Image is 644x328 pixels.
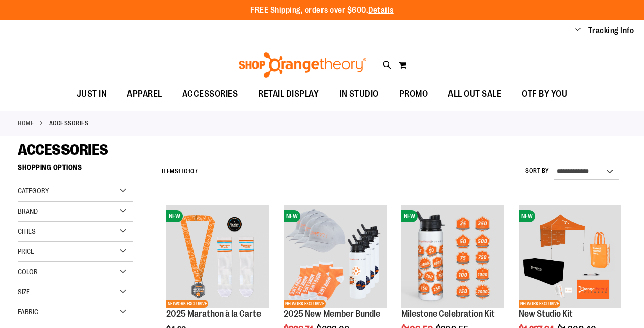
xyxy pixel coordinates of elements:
span: NETWORK EXCLUSIVE [519,300,560,308]
img: 2025 Marathon à la Carte [166,205,269,308]
img: 2025 New Member Bundle [284,205,387,308]
span: Brand [18,207,38,215]
span: ACCESSORIES [182,83,238,105]
img: Milestone Celebration Kit [401,205,504,308]
span: NETWORK EXCLUSIVE [284,300,326,308]
a: 2025 Marathon à la Carte [166,309,261,319]
button: Account menu [575,26,581,36]
a: 2025 New Member Bundle [284,309,380,319]
span: NEW [166,210,183,222]
span: 1 [178,168,181,175]
span: Color [18,268,38,276]
a: 2025 New Member BundleNEWNETWORK EXCLUSIVE [284,205,387,309]
span: ACCESSORIES [18,141,108,158]
strong: Shopping Options [18,159,133,181]
span: ALL OUT SALE [448,83,501,105]
a: Milestone Celebration KitNEW [401,205,504,309]
span: NETWORK EXCLUSIVE [166,300,208,308]
img: New Studio Kit [519,205,621,308]
span: Category [18,187,49,195]
span: APPAREL [127,83,162,105]
a: Milestone Celebration Kit [401,309,495,319]
h2: Items to [162,164,198,179]
span: Size [18,288,30,296]
span: Cities [18,227,36,235]
span: NEW [401,210,418,222]
span: NEW [519,210,535,222]
a: 2025 Marathon à la CarteNEWNETWORK EXCLUSIVE [166,205,269,309]
a: Home [18,119,34,128]
span: 107 [188,168,198,175]
a: Details [368,6,394,15]
span: RETAIL DISPLAY [258,83,319,105]
a: Tracking Info [588,25,634,36]
span: NEW [284,210,300,222]
span: IN STUDIO [339,83,379,105]
span: JUST IN [77,83,107,105]
img: Shop Orangetheory [237,52,368,78]
span: OTF BY YOU [522,83,567,105]
label: Sort By [525,167,549,175]
a: New Studio Kit [519,309,573,319]
span: PROMO [399,83,428,105]
span: Fabric [18,308,38,316]
span: Price [18,247,34,255]
p: FREE Shipping, orders over $600. [250,5,394,16]
a: New Studio KitNEWNETWORK EXCLUSIVE [519,205,621,309]
strong: ACCESSORIES [49,119,89,128]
